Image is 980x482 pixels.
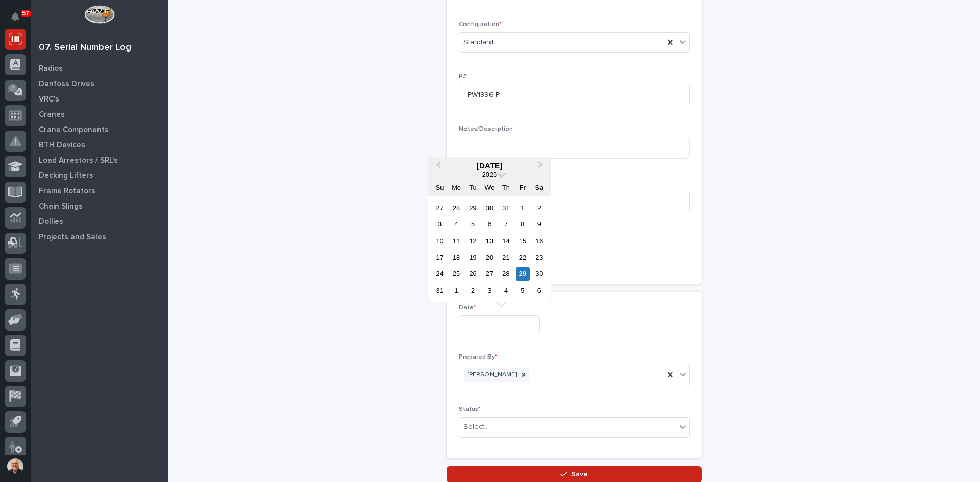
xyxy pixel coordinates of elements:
[459,21,502,28] span: Configuration
[31,198,168,214] a: Chain Slings
[433,217,447,231] div: Choose Sunday, August 3rd, 2025
[449,284,463,297] div: Choose Monday, September 1st, 2025
[466,267,480,281] div: Choose Tuesday, August 26th, 2025
[499,201,513,215] div: Choose Thursday, July 31st, 2025
[482,234,496,248] div: Choose Wednesday, August 13th, 2025
[466,201,480,215] div: Choose Tuesday, July 29th, 2025
[433,284,447,297] div: Choose Sunday, August 31st, 2025
[466,234,480,248] div: Choose Tuesday, August 12th, 2025
[459,406,481,412] span: Status
[532,234,546,248] div: Choose Saturday, August 16th, 2025
[39,95,59,104] p: VRC's
[449,234,463,248] div: Choose Monday, August 11th, 2025
[84,5,114,24] img: Workspace Logo
[31,107,168,122] a: Cranes
[482,201,496,215] div: Choose Wednesday, July 30th, 2025
[516,234,529,248] div: Choose Friday, August 15th, 2025
[532,217,546,231] div: Choose Saturday, August 9th, 2025
[459,354,497,360] span: Prepared By
[516,217,529,231] div: Choose Friday, August 8th, 2025
[499,234,513,248] div: Choose Thursday, August 14th, 2025
[482,284,496,297] div: Choose Wednesday, September 3rd, 2025
[31,61,168,76] a: Radios
[516,284,529,297] div: Choose Friday, September 5th, 2025
[39,110,65,119] p: Cranes
[571,470,588,479] span: Save
[466,181,480,194] div: Tu
[516,181,529,194] div: Fr
[31,137,168,153] a: BTH Devices
[31,168,168,183] a: Decking Lifters
[482,181,496,194] div: We
[532,201,546,215] div: Choose Saturday, August 2nd, 2025
[31,153,168,168] a: Load Arrestors / SRL's
[463,37,493,48] span: Standard
[31,214,168,229] a: Dollies
[532,250,546,264] div: Choose Saturday, August 23rd, 2025
[449,201,463,215] div: Choose Monday, July 28th, 2025
[463,422,489,433] div: Select...
[499,250,513,264] div: Choose Thursday, August 21st, 2025
[466,217,480,231] div: Choose Tuesday, August 5th, 2025
[428,161,551,170] div: [DATE]
[499,284,513,297] div: Choose Thursday, September 4th, 2025
[39,141,85,150] p: BTH Devices
[466,250,480,264] div: Choose Tuesday, August 19th, 2025
[39,80,94,89] p: Danfoss Drives
[464,368,518,382] div: [PERSON_NAME]
[459,126,513,132] span: Notes/Description
[449,217,463,231] div: Choose Monday, August 4th, 2025
[482,171,497,179] span: 2025
[482,267,496,281] div: Choose Wednesday, August 27th, 2025
[39,156,118,165] p: Load Arrestors / SRL's
[31,91,168,107] a: VRC's
[433,267,447,281] div: Choose Sunday, August 24th, 2025
[459,73,467,80] span: P#
[499,181,513,194] div: Th
[499,267,513,281] div: Choose Thursday, August 28th, 2025
[516,250,529,264] div: Choose Friday, August 22nd, 2025
[429,158,446,174] button: Previous Month
[22,10,29,17] p: 57
[13,12,26,29] div: Notifications57
[39,42,131,54] div: 07. Serial Number Log
[449,267,463,281] div: Choose Monday, August 25th, 2025
[31,229,168,244] a: Projects and Sales
[5,455,26,477] button: users-avatar
[39,171,93,181] p: Decking Lifters
[433,181,447,194] div: Su
[532,267,546,281] div: Choose Saturday, August 30th, 2025
[39,233,106,242] p: Projects and Sales
[39,217,63,226] p: Dollies
[482,250,496,264] div: Choose Wednesday, August 20th, 2025
[449,181,463,194] div: Mo
[532,181,546,194] div: Sa
[459,305,476,311] span: Date
[431,199,547,299] div: month 2025-08
[516,201,529,215] div: Choose Friday, August 1st, 2025
[532,284,546,297] div: Choose Saturday, September 6th, 2025
[449,250,463,264] div: Choose Monday, August 18th, 2025
[516,267,529,281] div: Choose Friday, August 29th, 2025
[533,158,550,174] button: Next Month
[39,202,83,211] p: Chain Slings
[433,201,447,215] div: Choose Sunday, July 27th, 2025
[39,125,109,135] p: Crane Components
[482,217,496,231] div: Choose Wednesday, August 6th, 2025
[39,187,95,196] p: Frame Rotators
[31,183,168,198] a: Frame Rotators
[39,64,63,73] p: Radios
[31,122,168,137] a: Crane Components
[31,76,168,91] a: Danfoss Drives
[433,250,447,264] div: Choose Sunday, August 17th, 2025
[466,284,480,297] div: Choose Tuesday, September 2nd, 2025
[499,217,513,231] div: Choose Thursday, August 7th, 2025
[5,6,26,28] button: Notifications
[433,234,447,248] div: Choose Sunday, August 10th, 2025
